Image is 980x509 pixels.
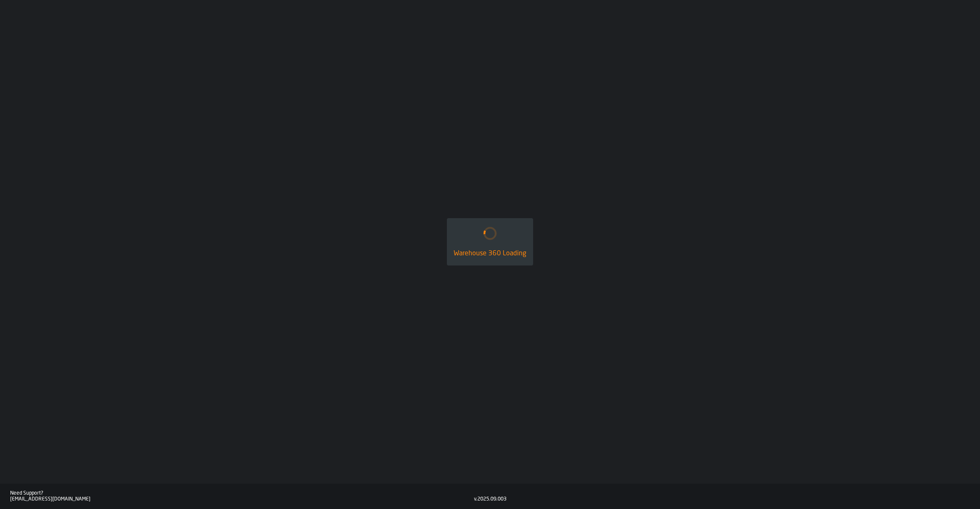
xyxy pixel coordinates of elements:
div: Need Support? [10,490,474,496]
div: [EMAIL_ADDRESS][DOMAIN_NAME] [10,496,474,502]
div: 2025.09.003 [477,496,506,502]
a: Need Support?[EMAIL_ADDRESS][DOMAIN_NAME] [10,490,474,502]
div: v. [474,496,477,502]
div: Warehouse 360 Loading [454,249,526,259]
